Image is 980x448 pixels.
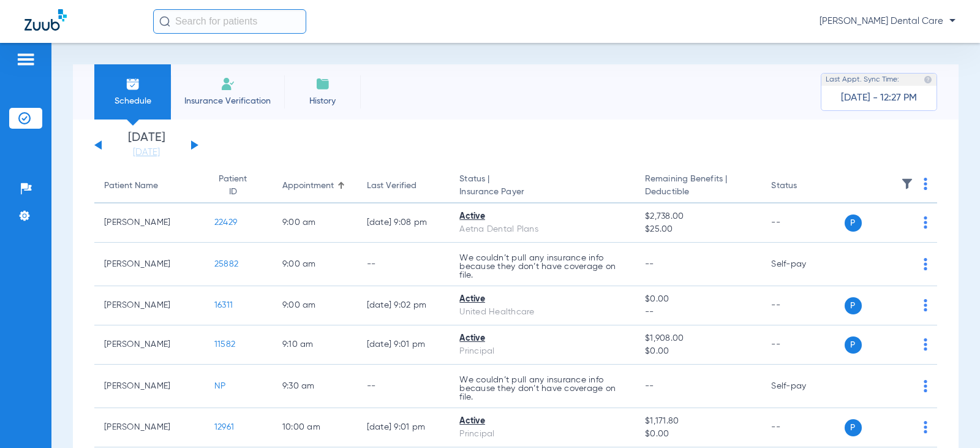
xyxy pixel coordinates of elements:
[645,260,654,268] span: --
[459,186,625,199] span: Insurance Payer
[645,306,752,319] span: --
[924,258,927,270] img: group-dot-blue.svg
[24,9,67,31] img: Zuub Logo
[645,428,752,441] span: $0.00
[645,186,752,199] span: Deductible
[214,340,235,349] span: 11582
[94,243,205,286] td: [PERSON_NAME]
[924,216,927,229] img: group-dot-blue.svg
[761,286,844,325] td: --
[459,210,625,223] div: Active
[820,15,956,28] span: [PERSON_NAME] Dental Care
[357,286,450,325] td: [DATE] 9:02 PM
[214,173,263,199] div: Patient ID
[924,178,927,190] img: group-dot-blue.svg
[94,365,205,408] td: [PERSON_NAME]
[924,75,932,84] img: last sync help info
[273,325,357,365] td: 9:10 AM
[845,215,862,232] span: P
[357,243,450,286] td: --
[845,336,862,354] span: P
[645,345,752,358] span: $0.00
[293,95,352,107] span: History
[450,169,635,203] th: Status |
[126,77,140,91] img: Schedule
[924,380,927,392] img: group-dot-blue.svg
[459,293,625,306] div: Active
[645,382,654,390] span: --
[924,338,927,351] img: group-dot-blue.svg
[761,325,844,365] td: --
[841,92,917,104] span: [DATE] - 12:27 PM
[459,306,625,319] div: United Healthcare
[180,95,275,107] span: Insurance Verification
[635,169,761,203] th: Remaining Benefits |
[924,421,927,433] img: group-dot-blue.svg
[282,180,334,192] div: Appointment
[153,9,306,34] input: Search for patients
[459,345,625,358] div: Principal
[273,203,357,243] td: 9:00 AM
[94,203,205,243] td: [PERSON_NAME]
[761,203,844,243] td: --
[214,173,252,199] div: Patient ID
[459,428,625,441] div: Principal
[459,332,625,345] div: Active
[459,254,625,279] p: We couldn’t pull any insurance info because they don’t have coverage on file.
[94,408,205,447] td: [PERSON_NAME]
[273,408,357,447] td: 10:00 AM
[214,423,234,431] span: 12961
[761,365,844,408] td: Self-pay
[845,297,862,314] span: P
[761,243,844,286] td: Self-pay
[16,52,36,67] img: hamburger-icon
[104,180,158,192] div: Patient Name
[901,178,913,190] img: filter.svg
[104,95,162,107] span: Schedule
[459,376,625,401] p: We couldn’t pull any insurance info because they don’t have coverage on file.
[159,16,170,27] img: Search Icon
[104,180,195,192] div: Patient Name
[273,365,357,408] td: 9:30 AM
[214,301,233,309] span: 16311
[110,132,183,159] li: [DATE]
[357,203,450,243] td: [DATE] 9:08 PM
[845,419,862,436] span: P
[761,169,844,203] th: Status
[357,325,450,365] td: [DATE] 9:01 PM
[110,146,183,159] a: [DATE]
[214,218,237,227] span: 22429
[826,74,899,86] span: Last Appt. Sync Time:
[273,286,357,325] td: 9:00 AM
[761,408,844,447] td: --
[357,408,450,447] td: [DATE] 9:01 PM
[94,286,205,325] td: [PERSON_NAME]
[367,180,417,192] div: Last Verified
[214,260,238,268] span: 25882
[367,180,440,192] div: Last Verified
[645,332,752,345] span: $1,908.00
[273,243,357,286] td: 9:00 AM
[645,415,752,428] span: $1,171.80
[282,180,347,192] div: Appointment
[924,299,927,311] img: group-dot-blue.svg
[645,210,752,223] span: $2,738.00
[214,382,226,390] span: NP
[459,223,625,236] div: Aetna Dental Plans
[645,293,752,306] span: $0.00
[221,77,235,91] img: Manual Insurance Verification
[357,365,450,408] td: --
[645,223,752,236] span: $25.00
[459,415,625,428] div: Active
[315,77,330,91] img: History
[94,325,205,365] td: [PERSON_NAME]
